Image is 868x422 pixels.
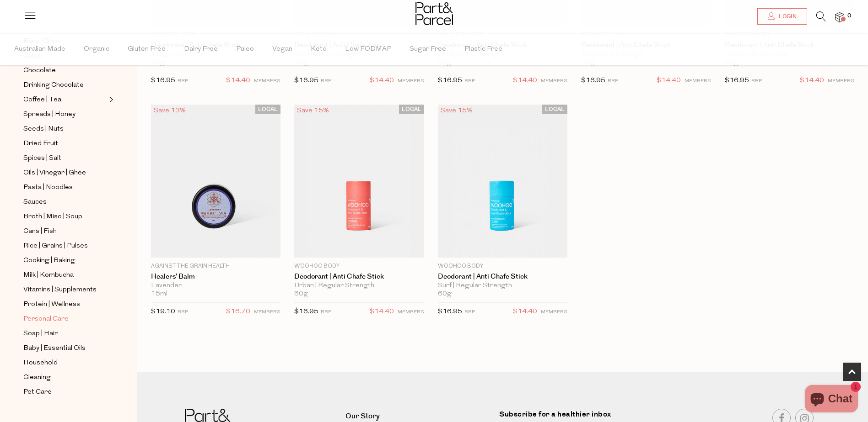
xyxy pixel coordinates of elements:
span: Broth | Miso | Soup [23,211,82,222]
span: Seeds | Nuts [23,124,64,135]
small: RRP [464,310,475,315]
a: Deodorant | Anti Chafe Stick [294,273,424,281]
span: $14.40 [513,306,537,318]
span: Australian Made [14,33,65,65]
span: Soap | Hair [23,328,58,339]
button: Expand/Collapse Coffee | Tea [107,94,113,105]
a: Cooking | Baking [23,255,107,266]
span: Organic [84,33,109,65]
span: 15ml [151,290,167,298]
span: Gluten Free [128,33,166,65]
a: Login [757,8,807,25]
img: Deodorant | Anti Chafe Stick [294,105,424,258]
span: LOCAL [399,105,424,114]
a: Coffee | Tea [23,94,107,105]
span: $14.40 [226,75,250,87]
a: Vitamins | Supplements [23,284,107,295]
small: RRP [321,79,331,84]
a: Deodorant | Anti Chafe Stick [438,273,567,281]
span: Paleo [236,33,254,65]
span: Login [776,13,797,21]
span: Rice | Grains | Pulses [23,241,88,252]
div: Urban | Regular Strength [294,282,424,290]
span: $14.40 [800,75,824,87]
a: 0 [835,12,844,22]
span: $14.40 [657,75,681,87]
span: $14.40 [513,75,537,87]
img: Part&Parcel [415,2,453,25]
small: MEMBERS [685,79,711,84]
p: Woohoo Body [294,262,424,270]
span: $16.95 [581,77,605,84]
span: Cleaning [23,372,51,383]
span: $14.40 [370,306,394,318]
div: Save 15% [438,105,475,117]
a: Spreads | Honey [23,109,107,120]
span: LOCAL [255,105,280,114]
span: $19.10 [151,308,175,315]
span: Coffee | Tea [23,95,61,105]
span: 60g [438,290,452,298]
small: MEMBERS [828,79,854,84]
span: LOCAL [542,105,567,114]
div: Lavender [151,282,280,290]
small: RRP [751,79,762,84]
span: Cans | Fish [23,226,57,237]
a: Pet Care [23,386,107,398]
span: Dairy Free [184,33,218,65]
a: Pasta | Noodles [23,182,107,193]
small: MEMBERS [254,79,280,84]
inbox-online-store-chat: Shopify online store chat [802,385,861,415]
span: Drinking Chocolate [23,80,84,91]
span: Cooking | Baking [23,255,75,266]
div: Surf | Regular Strength [438,282,567,290]
span: $16.95 [294,308,318,315]
span: Plastic Free [464,33,502,65]
span: $16.95 [438,77,462,84]
a: Chocolate [23,65,107,76]
a: Dried Fruit [23,138,107,149]
small: MEMBERS [398,79,424,84]
span: Protein | Wellness [23,299,80,310]
span: Spices | Salt [23,153,61,164]
a: Milk | Kombucha [23,269,107,281]
small: MEMBERS [254,310,280,315]
small: MEMBERS [541,79,567,84]
small: MEMBERS [541,310,567,315]
p: Woohoo Body [438,262,567,270]
p: Against the Grain Health [151,262,280,270]
span: Personal Care [23,314,69,325]
small: MEMBERS [398,310,424,315]
a: Cleaning [23,372,107,383]
span: $16.95 [438,308,462,315]
a: Drinking Chocolate [23,79,107,91]
span: Spreads | Honey [23,109,75,120]
a: Sauces [23,196,107,208]
span: Vegan [272,33,292,65]
a: Seeds | Nuts [23,123,107,135]
span: $14.40 [370,75,394,87]
a: Personal Care [23,313,107,325]
small: RRP [178,79,188,84]
a: Rice | Grains | Pulses [23,240,107,252]
small: RRP [178,310,188,315]
span: Chocolate [23,65,56,76]
a: Protein | Wellness [23,299,107,310]
a: Spices | Salt [23,153,107,164]
a: Household [23,357,107,369]
span: Oils | Vinegar | Ghee [23,168,86,179]
span: $16.95 [151,77,175,84]
a: Broth | Miso | Soup [23,211,107,222]
span: Low FODMAP [345,33,391,65]
div: Save 13% [151,105,189,117]
div: Save 15% [294,105,332,117]
span: Pasta | Noodles [23,182,73,193]
img: Deodorant | Anti Chafe Stick [438,105,567,258]
img: Healers' Balm [151,105,280,258]
span: 60g [294,290,308,298]
span: Vitamins | Supplements [23,285,97,295]
a: Oils | Vinegar | Ghee [23,167,107,179]
span: Dried Fruit [23,138,58,149]
span: Baby | Essential Oils [23,343,86,354]
span: $16.95 [725,77,749,84]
